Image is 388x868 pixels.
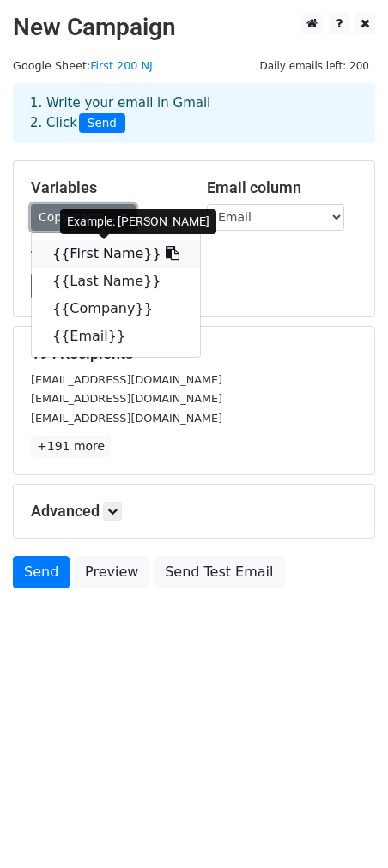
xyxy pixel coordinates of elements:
[17,93,371,133] div: 1. Write your email in Gmail 2. Click
[32,268,200,295] a: {{Last Name}}
[31,373,222,386] small: [EMAIL_ADDRESS][DOMAIN_NAME]
[79,113,125,134] span: Send
[31,204,136,231] a: Copy/paste...
[302,786,388,868] iframe: Chat Widget
[13,13,375,42] h2: New Campaign
[13,556,70,588] a: Send
[31,436,111,457] a: +191 more
[13,59,153,72] small: Google Sheet:
[32,322,200,350] a: {{Email}}
[31,412,222,425] small: [EMAIL_ADDRESS][DOMAIN_NAME]
[60,209,216,234] div: Example: [PERSON_NAME]
[31,502,357,521] h5: Advanced
[207,178,357,197] h5: Email column
[74,556,149,588] a: Preview
[253,57,375,75] span: Daily emails left: 200
[90,59,153,72] a: First 200 NJ
[253,59,375,72] a: Daily emails left: 200
[32,295,200,322] a: {{Company}}
[154,556,284,588] a: Send Test Email
[31,178,181,197] h5: Variables
[32,240,200,268] a: {{First Name}}
[31,392,222,405] small: [EMAIL_ADDRESS][DOMAIN_NAME]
